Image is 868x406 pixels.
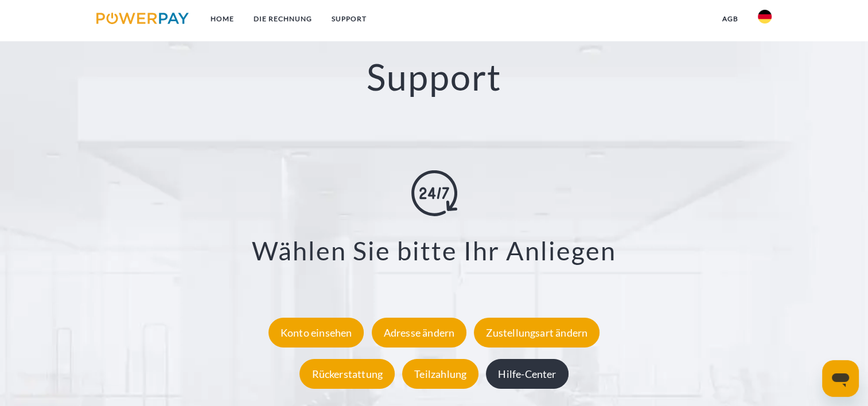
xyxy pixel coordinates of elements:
[268,318,364,348] div: Konto einsehen
[474,318,600,348] div: Zustellungsart ändern
[44,54,825,100] h2: Support
[244,9,322,29] a: DIE RECHNUNG
[372,318,467,348] div: Adresse ändern
[758,10,772,24] img: de
[471,326,602,339] a: Zustellungsart ändern
[297,368,398,380] a: Rückerstattung
[713,9,748,29] a: agb
[402,359,478,389] div: Teilzahlung
[369,326,470,339] a: Adresse ändern
[483,368,571,380] a: Hilfe-Center
[486,359,568,389] div: Hilfe-Center
[399,368,481,380] a: Teilzahlung
[411,170,457,216] img: online-shopping.svg
[96,13,189,24] img: logo-powerpay.svg
[822,360,859,397] iframe: Schaltfläche zum Öffnen des Messaging-Fensters
[322,9,376,29] a: SUPPORT
[299,359,395,389] div: Rückerstattung
[58,235,811,267] h3: Wählen Sie bitte Ihr Anliegen
[266,326,367,339] a: Konto einsehen
[201,9,244,29] a: Home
